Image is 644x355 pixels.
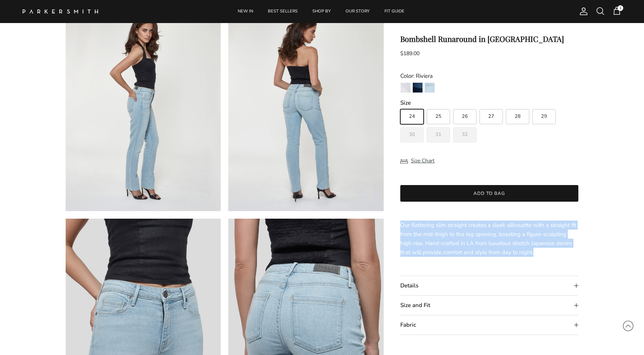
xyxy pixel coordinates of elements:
[400,99,411,107] legend: Size
[435,132,441,137] span: 31
[400,50,420,57] span: $189.00
[400,276,579,295] summary: Details
[400,296,579,315] summary: Size and Fit
[488,114,494,119] span: 27
[576,7,588,16] a: Account
[612,6,621,16] a: 1
[401,83,410,93] img: Eternal White
[462,132,468,137] span: 32
[23,9,98,14] img: Parker Smith
[400,221,576,256] span: Our flattering slim straight creates a sleek silhouette with a straight fit from the mid-thigh to...
[400,82,411,95] a: Eternal White
[462,114,468,119] span: 26
[412,82,423,95] a: Stevie
[515,114,521,119] span: 28
[400,315,579,335] summary: Fabric
[541,114,547,119] span: 29
[453,127,476,142] label: Sold out
[400,127,424,142] label: Sold out
[409,114,415,119] span: 24
[435,114,441,119] span: 25
[400,71,579,80] div: Color: Riviera
[424,82,435,95] a: Riviera
[400,34,579,43] h1: Bombshell Runaround in [GEOGRAPHIC_DATA]
[413,83,423,93] img: Stevie
[618,5,623,11] span: 1
[400,185,579,202] button: Add to bag
[427,127,450,142] label: Sold out
[400,154,435,168] button: Size Chart
[622,320,634,332] svg: Scroll to Top
[425,83,435,93] img: Riviera
[409,132,415,137] span: 30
